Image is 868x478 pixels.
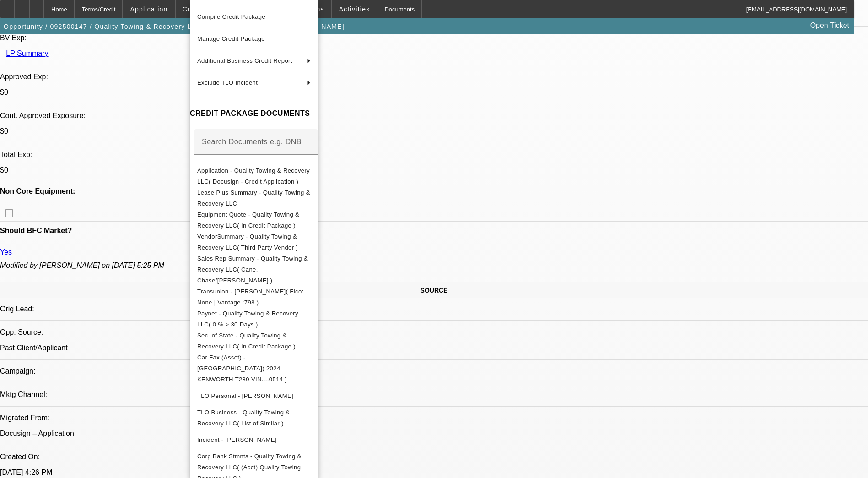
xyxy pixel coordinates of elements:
mat-label: Search Documents e.g. DNB [202,138,302,146]
button: Sales Rep Summary - Quality Towing & Recovery LLC( Cane, Chase/Leach, Ethan ) [190,253,318,286]
span: Sales Rep Summary - Quality Towing & Recovery LLC( Cane, Chase/[PERSON_NAME] ) [197,255,308,284]
h4: CREDIT PACKAGE DOCUMENTS [190,108,318,119]
button: Incident - Marin, Bryant [190,429,318,451]
span: Paynet - Quality Towing & Recovery LLC( 0 % > 30 Days ) [197,310,298,328]
button: Lease Plus Summary - Quality Towing & Recovery LLC [190,187,318,209]
span: TLO Business - Quality Towing & Recovery LLC( List of Similar ) [197,409,290,427]
span: Sec. of State - Quality Towing & Recovery LLC( In Credit Package ) [197,332,296,350]
span: Incident - [PERSON_NAME] [197,436,277,443]
button: TLO Business - Quality Towing & Recovery LLC( List of Similar ) [190,407,318,429]
span: VendorSummary - Quality Towing & Recovery LLC( Third Party Vendor ) [197,233,298,251]
button: Car Fax (Asset) - KENWORTH( 2024 KENWORTH T280 VIN....0514 ) [190,352,318,385]
span: Application - Quality Towing & Recovery LLC( Docusign - Credit Application ) [197,167,310,185]
span: Additional Business Credit Report [197,57,292,64]
button: Sec. of State - Quality Towing & Recovery LLC( In Credit Package ) [190,330,318,352]
span: Lease Plus Summary - Quality Towing & Recovery LLC [197,189,310,207]
span: Manage Credit Package [197,35,265,42]
span: Exclude TLO Incident [197,79,258,86]
span: Compile Credit Package [197,13,265,20]
button: Transunion - Marin, Bryant( Fico: None | Vantage :798 ) [190,286,318,308]
span: Equipment Quote - Quality Towing & Recovery LLC( In Credit Package ) [197,211,299,229]
button: VendorSummary - Quality Towing & Recovery LLC( Third Party Vendor ) [190,231,318,253]
span: TLO Personal - [PERSON_NAME] [197,392,293,399]
button: Paynet - Quality Towing & Recovery LLC( 0 % > 30 Days ) [190,308,318,330]
span: Car Fax (Asset) - [GEOGRAPHIC_DATA]( 2024 KENWORTH T280 VIN....0514 ) [197,354,287,383]
span: Transunion - [PERSON_NAME]( Fico: None | Vantage :798 ) [197,288,304,306]
button: Application - Quality Towing & Recovery LLC( Docusign - Credit Application ) [190,165,318,187]
button: TLO Personal - Marin, Bryant [190,385,318,407]
button: Equipment Quote - Quality Towing & Recovery LLC( In Credit Package ) [190,209,318,231]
